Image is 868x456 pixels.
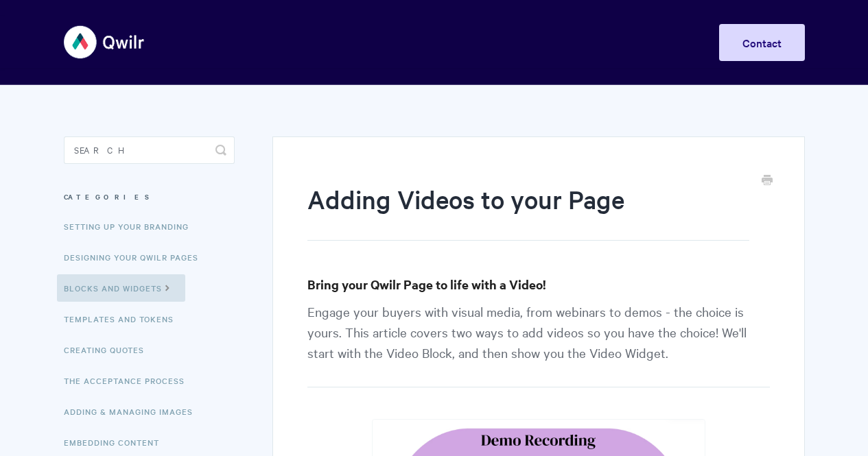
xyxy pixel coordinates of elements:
a: Contact [719,24,805,61]
a: Print this Article [762,173,773,189]
h3: Bring your Qwilr Page to life with a Video! [307,275,769,294]
a: Embedding Content [64,429,169,456]
a: The Acceptance Process [64,367,195,394]
a: Adding & Managing Images [64,398,203,425]
a: Blocks and Widgets [57,274,185,302]
a: Creating Quotes [64,336,154,363]
a: Setting up your Branding [64,213,199,240]
h3: Categories [64,184,235,209]
a: Templates and Tokens [64,305,184,333]
img: Qwilr Help Center [64,16,145,68]
p: Engage your buyers with visual media, from webinars to demos - the choice is yours. This article ... [307,301,769,387]
input: Search [64,136,235,164]
h1: Adding Videos to your Page [307,182,749,241]
a: Designing Your Qwilr Pages [64,243,209,271]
